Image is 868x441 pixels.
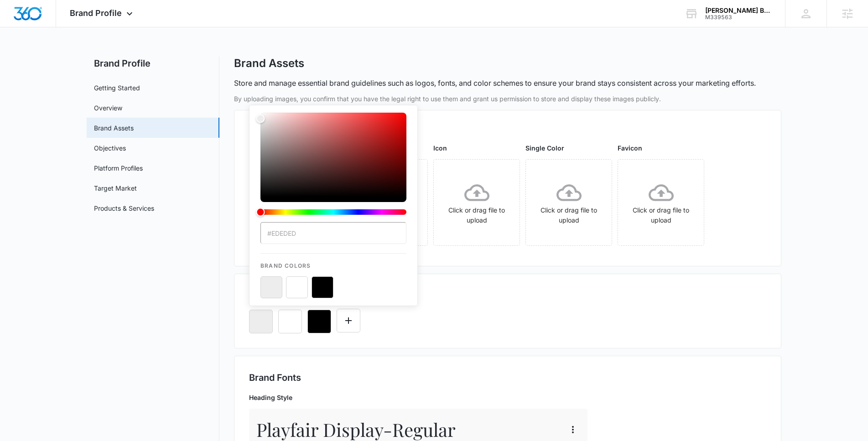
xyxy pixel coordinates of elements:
input: color-picker-input [260,222,406,244]
button: Remove [249,310,273,333]
div: color-picker [260,113,406,222]
a: Brand Assets [94,123,134,133]
div: Hue [260,209,406,215]
a: Target Market [94,183,137,193]
p: Single Color [525,143,612,153]
p: Store and manage essential brand guidelines such as logos, fonts, and color schemes to ensure you... [234,78,756,88]
div: Click or drag file to upload [618,180,704,225]
div: account name [705,7,772,14]
a: Objectives [94,143,126,153]
div: Click or drag file to upload [434,180,520,225]
a: Products & Services [94,203,154,213]
button: Edit Color [337,309,360,332]
h2: Brand Profile [87,57,219,70]
p: Heading Style [249,393,587,402]
span: Click or drag file to upload [618,160,704,245]
p: Brand Colors [260,254,406,270]
p: By uploading images, you confirm that you have the legal right to use them and grant us permissio... [234,94,781,104]
p: Favicon [618,143,704,153]
div: account id [705,14,772,21]
h1: Brand Assets [234,57,304,70]
span: Brand Profile [70,8,122,18]
a: Overview [94,103,122,113]
a: Getting Started [94,83,140,93]
button: Remove [307,310,331,333]
p: Icon [433,143,520,153]
div: Click or drag file to upload [526,180,612,225]
button: Remove [278,310,302,333]
div: color-picker-container [260,113,406,298]
span: Click or drag file to upload [434,160,520,245]
h2: Brand Fonts [249,371,766,384]
div: Color [260,113,406,197]
h2: Logos [249,125,766,139]
span: Click or drag file to upload [526,160,612,245]
a: Platform Profiles [94,163,143,173]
